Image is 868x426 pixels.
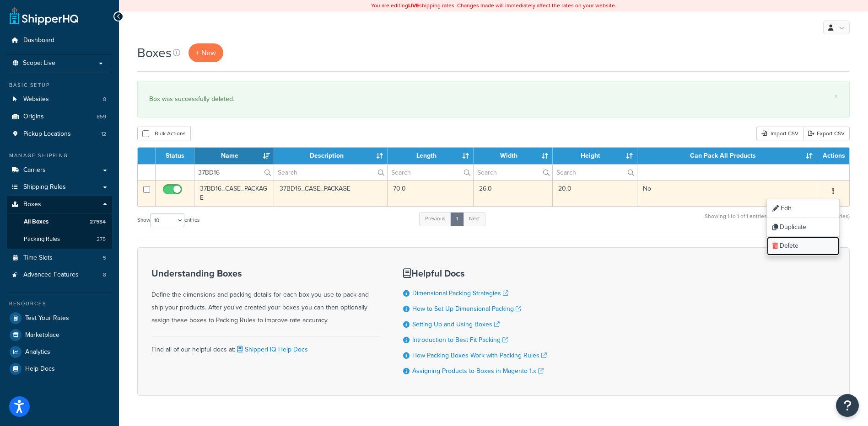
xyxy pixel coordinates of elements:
span: 27534 [90,218,106,226]
a: Test Your Rates [7,310,112,326]
td: No [637,180,817,206]
a: Pickup Locations 12 [7,126,112,143]
span: 8 [103,271,106,279]
div: Import CSV [756,127,803,140]
a: Export CSV [803,127,850,140]
td: 26.0 [474,180,553,206]
th: Length : activate to sort column ascending [388,148,473,164]
span: Analytics [25,348,50,356]
h3: Understanding Boxes [151,268,380,278]
li: Websites [7,91,112,108]
span: Advanced Features [23,271,79,279]
a: Shipping Rules [7,179,112,196]
a: Time Slots 5 [7,250,112,266]
li: Advanced Features [7,266,112,283]
a: Websites 8 [7,91,112,108]
a: Introduction to Best Fit Packing [412,335,508,345]
h1: Boxes [137,44,172,62]
li: Time Slots [7,250,112,266]
th: Name : activate to sort column descending [194,148,274,164]
a: Previous [419,212,451,226]
span: Help Docs [25,365,55,373]
li: Pickup Locations [7,126,112,143]
a: Setting Up and Using Boxes [412,319,500,329]
span: Marketplace [25,331,59,339]
a: Dimensional Packing Strategies [412,288,508,298]
a: Dashboard [7,32,112,49]
span: + New [196,48,216,58]
td: 70.0 [388,180,473,206]
input: Search [388,165,473,180]
a: Edit [767,199,839,218]
a: How to Set Up Dimensional Packing [412,304,521,314]
th: Width : activate to sort column ascending [474,148,553,164]
span: Time Slots [23,254,53,262]
span: 5 [103,254,106,262]
span: All Boxes [24,218,49,226]
a: Analytics [7,344,112,360]
input: Search [194,165,274,180]
a: × [834,93,838,100]
span: Test Your Rates [25,314,69,322]
a: Assigning Products to Boxes in Magento 1.x [412,366,544,376]
input: Search [553,165,636,180]
span: Scope: Live [23,59,55,67]
li: Origins [7,108,112,125]
th: Actions [817,148,849,164]
span: Websites [23,96,49,103]
span: Pickup Locations [23,130,71,138]
a: Duplicate [767,218,839,237]
input: Search [474,165,553,180]
a: ShipperHQ Help Docs [235,345,308,354]
a: Boxes [7,196,112,213]
span: 12 [101,130,106,138]
td: 37BD16_CASE_PACKAGE [194,180,274,206]
b: LIVE [408,1,419,10]
li: All Boxes [7,213,112,230]
div: Find all of our helpful docs at: [151,336,380,356]
a: Origins 859 [7,108,112,125]
span: 8 [103,96,106,103]
a: Advanced Features 8 [7,266,112,283]
a: + New [189,43,223,62]
h3: Helpful Docs [403,268,547,278]
button: Bulk Actions [137,127,191,140]
th: Description : activate to sort column ascending [274,148,388,164]
div: Showing 1 to 1 of 1 entries (filtered from 27,534 total entries) [705,211,850,231]
a: Carriers [7,162,112,179]
a: Marketplace [7,327,112,343]
div: Box was successfully deleted. [149,93,838,106]
th: Height : activate to sort column ascending [553,148,637,164]
li: Packing Rules [7,231,112,248]
td: 20.0 [553,180,637,206]
a: All Boxes 27534 [7,213,112,230]
a: Delete [767,237,839,256]
span: Boxes [23,201,41,208]
span: Packing Rules [24,235,60,243]
a: ShipperHQ Home [10,7,78,25]
select: Showentries [150,213,184,227]
a: Next [463,212,485,226]
a: Help Docs [7,361,112,377]
a: Packing Rules 275 [7,231,112,248]
li: Boxes [7,196,112,248]
label: Show entries [137,213,199,227]
span: Carriers [23,166,46,174]
button: Open Resource Center [836,394,859,417]
input: Search [274,165,388,180]
a: How Packing Boxes Work with Packing Rules [412,351,547,360]
td: 37BD16_CASE_PACKAGE [274,180,388,206]
a: 1 [450,212,464,226]
div: Resources [7,300,112,308]
span: Dashboard [23,37,54,44]
span: 859 [97,113,106,121]
span: Shipping Rules [23,183,66,191]
div: Define the dimensions and packing details for each box you use to pack and ship your products. Af... [151,268,380,327]
span: Origins [23,113,44,121]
